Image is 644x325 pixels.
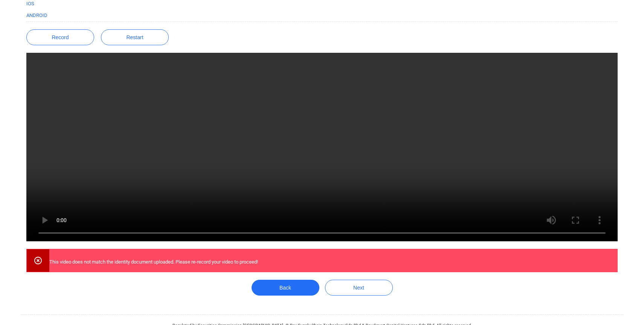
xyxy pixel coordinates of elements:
button: Next [325,280,393,296]
p: This video does not match the identity document uploaded. Please re-record your video to proceed! [49,258,258,266]
button: Record [26,29,94,45]
a: iOS [26,1,34,6]
button: Restart [101,29,169,45]
a: Android [26,12,47,18]
button: Back [252,280,319,296]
